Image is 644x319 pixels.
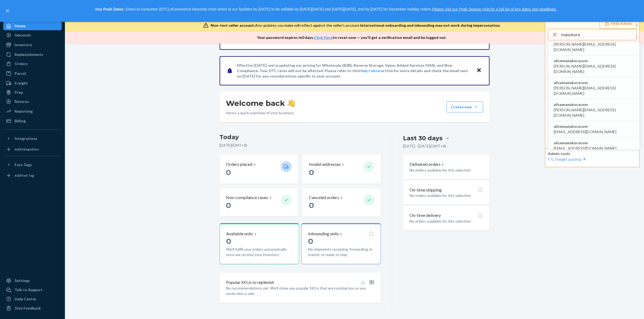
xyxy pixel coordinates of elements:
button: Talk to Support [3,286,62,294]
a: Reporting [3,107,62,116]
button: Invalid addresses 0 [302,155,381,184]
div: Parcel [15,71,26,76]
div: Integrations [15,136,37,141]
a: Click Here [314,35,333,40]
p: Popular SKUs to replenish [226,279,274,286]
a: Replenishments [3,50,62,59]
p: Invalid addresses [309,161,341,167]
a: Home [3,22,62,30]
div: Any updates you make will reflect against the seller's account. [211,23,500,28]
span: 0 [309,168,314,177]
button: Delivered orders [409,161,445,167]
button: Available units0We'll fulfill your orders automatically once we receive your inventory [220,223,299,264]
p: Here’s a quick overview of your business [226,110,295,116]
span: 0 [226,237,232,246]
span: International onboarding and inbounding may not work during impersonation. [360,23,500,28]
button: Fast Tags [3,160,62,169]
div: Returns [15,99,29,104]
button: Create new [447,102,483,112]
div: Inventory [15,42,32,48]
div: Prep [15,90,23,95]
div: Fast Tags [15,162,32,167]
span: Chat [12,4,23,9]
div: Billing [15,118,26,124]
p: Orders placed [226,161,253,167]
div: Add Integration [15,147,39,152]
a: Help Center [359,68,381,73]
span: alicemanukoracom [554,80,634,85]
a: Settings [3,276,62,285]
span: [PERSON_NAME][EMAIL_ADDRESS][DOMAIN_NAME] [554,42,634,52]
p: Your password expires in 0 days . to reset now — you'll get a verification email and be logged out. [257,35,447,40]
div: Settings [15,278,30,283]
p: On-time shipping [409,187,442,193]
input: Search or paste seller ID [561,29,636,40]
div: Reporting [15,109,33,114]
p: No orders available for this selection [409,193,483,198]
p: We'll fulfill your orders automatically once we receive your inventory [226,247,292,257]
img: hand-wave emoji [288,99,295,107]
p: : Direct-to-consumer (DTC) eCommerce inbounds must arrive at our facilities by [DATE] to be sella... [13,5,639,14]
span: alicemanukoracom [554,58,634,63]
div: Last 30 days [403,134,442,142]
span: [PERSON_NAME][EMAIL_ADDRESS][DOMAIN_NAME] [554,107,634,118]
button: Close [475,67,483,75]
div: Freight [15,80,28,86]
div: Help Center [15,296,37,302]
button: Inbounding units0No shipments receiving, forwarding, in transit, or ready to ship [301,223,381,264]
button: Give Feedback [3,304,62,313]
button: Orders placed 0 [220,155,298,184]
a: Prep [3,88,62,97]
a: Add Integration [3,145,62,154]
p: Admin tools [548,151,637,156]
a: Freight [3,79,62,88]
p: Canceled orders [309,194,339,201]
span: alicemanukoracom [554,140,616,146]
button: Hide Admin [600,18,637,29]
p: [DATE] ( GMT+8 ) [220,143,381,148]
a: Add Fast Tag [3,171,62,180]
button: close, [5,8,10,14]
a: Inbounds [3,31,62,39]
button: Canceled orders 0 [302,188,381,217]
p: No orders available for this selection [409,167,483,173]
span: [PERSON_NAME][EMAIL_ADDRESS][DOMAIN_NAME] [554,63,634,74]
a: Inventory [3,41,62,49]
a: Billing [3,117,62,125]
p: No orders available for this selection [409,219,483,224]
div: Give Feedback [15,305,41,311]
p: [DATE] - [DATE] ( GMT+8 ) [403,143,446,149]
div: Orders [15,61,28,66]
a: Returns [3,97,62,106]
a: Help Center [3,295,62,303]
p: No shipments receiving, forwarding, in transit, or ready to ship [308,247,374,257]
h1: Welcome back [226,98,295,108]
span: alicemanukoracom [554,102,634,107]
span: 0 [309,201,314,210]
div: Add Fast Tag [15,173,34,178]
span: 0 [308,237,313,246]
div: Talk to Support [15,287,43,293]
p: Inbounding units [308,231,339,237]
span: [EMAIL_ADDRESS][DOMAIN_NAME] [554,129,616,135]
a: Parcel [3,69,62,78]
span: [PERSON_NAME][EMAIL_ADDRESS][DOMAIN_NAME] [554,85,634,96]
span: Non-test seller account: [211,23,255,28]
span: 0 [226,201,231,210]
div: Replenishments [15,52,43,57]
div: Home [15,23,25,29]
p: Non-compliance cases [226,194,268,201]
a: Please visit our Peak Season Hub for a full list of key dates and deadlines. [432,7,557,11]
p: Available units [226,231,253,237]
div: Inbounds [15,32,31,38]
button: Integrations [3,134,62,143]
strong: Key Peak Dates [95,7,123,11]
button: Non-compliance cases 0 [220,188,298,217]
span: 0 [226,168,231,177]
span: alicemanukoracom [554,124,616,129]
a: Orders [3,59,62,68]
p: Effective [DATE], we're updating our pricing for Wholesale (B2B), Reserve Storage, Value-Added Se... [237,63,471,79]
span: [EMAIL_ADDRESS][DOMAIN_NAME] [554,146,616,151]
h3: Today [220,133,381,142]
